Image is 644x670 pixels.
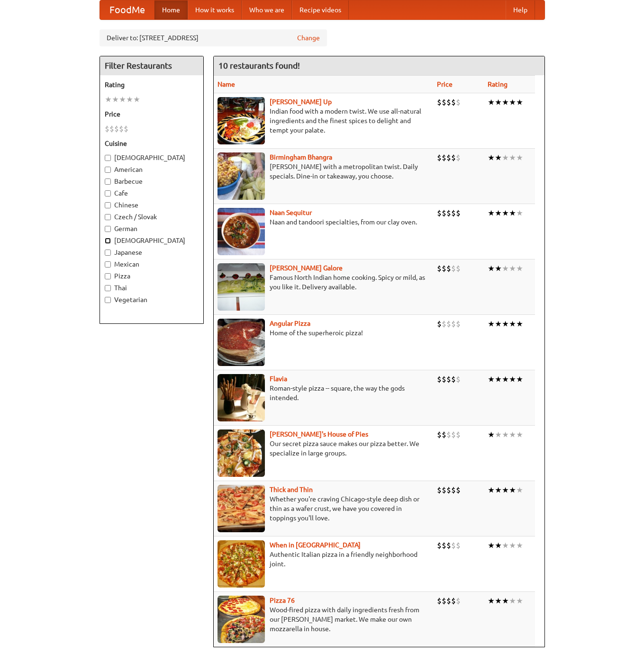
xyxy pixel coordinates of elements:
[270,430,368,438] a: [PERSON_NAME]'s House of Pies
[495,263,502,274] li: ★
[437,208,442,218] li: $
[105,165,199,174] label: American
[451,540,456,551] li: $
[451,374,456,384] li: $
[112,94,119,105] li: ★
[451,152,456,163] li: $
[218,485,265,532] img: thick.jpg
[502,208,509,218] li: ★
[451,208,456,218] li: $
[105,179,111,185] input: Barbecue
[509,540,516,551] li: ★
[488,319,495,329] li: ★
[105,167,111,173] input: American
[488,263,495,274] li: ★
[218,217,430,227] p: Naan and tandoori specialties, from our clay oven.
[218,328,430,338] p: Home of the superheroic pizza!
[270,375,287,383] b: Flavia
[446,374,451,384] li: $
[509,429,516,440] li: ★
[488,374,495,384] li: ★
[495,374,502,384] li: ★
[119,94,126,105] li: ★
[124,124,128,134] li: $
[105,224,199,233] label: German
[114,124,119,134] li: $
[495,429,502,440] li: ★
[270,264,343,272] a: [PERSON_NAME] Galore
[446,596,451,606] li: $
[218,162,430,181] p: [PERSON_NAME] with a metropolitan twist. Daily specials. Dine-in or takeaway, you choose.
[446,97,451,107] li: $
[516,540,523,551] li: ★
[488,540,495,551] li: ★
[105,295,199,304] label: Vegetarian
[270,597,295,604] a: Pizza 76
[437,263,442,274] li: $
[218,263,265,311] img: currygalore.jpg
[502,485,509,495] li: ★
[218,439,430,458] p: Our secret pizza sauce makes our pizza better. We specialize in large groups.
[456,319,461,329] li: $
[451,319,456,329] li: $
[516,208,523,218] li: ★
[437,97,442,107] li: $
[488,485,495,495] li: ★
[456,374,461,384] li: $
[446,485,451,495] li: $
[495,97,502,107] li: ★
[105,200,199,210] label: Chinese
[509,485,516,495] li: ★
[516,485,523,495] li: ★
[446,208,451,218] li: $
[446,319,451,329] li: $
[270,541,361,549] b: When in [GEOGRAPHIC_DATA]
[154,0,188,19] a: Home
[456,208,461,218] li: $
[442,596,446,606] li: $
[488,152,495,163] li: ★
[509,596,516,606] li: ★
[105,259,199,269] label: Mexican
[509,319,516,329] li: ★
[292,0,349,19] a: Recipe videos
[270,486,313,493] a: Thick and Thin
[218,61,300,70] ng-pluralize: 10 restaurants found!
[437,152,442,163] li: $
[270,153,332,161] a: Birmingham Bhangra
[270,320,310,327] a: Angular Pizza
[218,152,265,200] img: bhangra.jpg
[218,374,265,421] img: flavia.jpg
[456,540,461,551] li: $
[218,273,430,292] p: Famous North Indian home cooking. Spicy or mild, as you like it. Delivery available.
[495,208,502,218] li: ★
[446,152,451,163] li: $
[188,0,242,19] a: How it works
[451,429,456,440] li: $
[105,124,109,134] li: $
[100,29,327,46] div: Deliver to: [STREET_ADDRESS]
[516,263,523,274] li: ★
[437,596,442,606] li: $
[509,208,516,218] li: ★
[456,97,461,107] li: $
[437,319,442,329] li: $
[442,152,446,163] li: $
[270,209,312,216] a: Naan Sequitur
[502,540,509,551] li: ★
[506,0,535,19] a: Help
[297,33,320,43] a: Change
[442,208,446,218] li: $
[105,212,199,222] label: Czech / Slovak
[442,429,446,440] li: $
[442,97,446,107] li: $
[456,485,461,495] li: $
[218,97,265,144] img: curryup.jpg
[442,319,446,329] li: $
[495,152,502,163] li: ★
[105,139,199,148] h5: Cuisine
[446,263,451,274] li: $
